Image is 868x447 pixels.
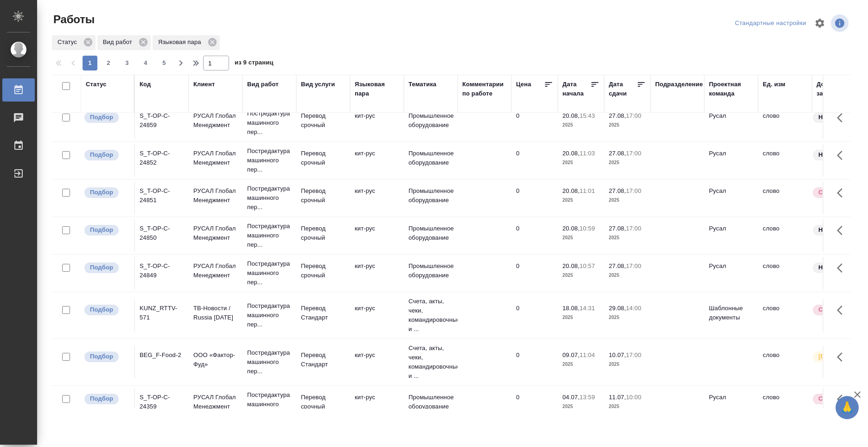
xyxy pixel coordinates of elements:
[831,14,850,32] span: Посмотреть информацию
[408,149,453,167] p: Промышленное оборудование
[140,262,184,280] div: S_T-OP-C-24849
[580,351,595,358] p: 11:04
[831,144,854,166] button: Здесь прячутся важные кнопки
[235,57,274,70] span: из 9 страниц
[140,393,184,411] div: S_T-OP-C-24359
[562,158,600,167] p: 2025
[562,262,580,269] p: 20.08,
[193,111,238,130] p: РУСАЛ Глобал Менеджмент
[90,113,113,122] p: Подбор
[350,257,404,289] td: кит-рус
[626,225,641,232] p: 17:00
[655,80,703,89] div: Подразделение
[247,301,292,329] p: Постредактура машинного пер...
[247,390,292,418] p: Постредактура машинного пер...
[562,121,600,130] p: 2025
[818,225,858,235] p: Нормальный
[758,107,812,139] td: слово
[301,304,345,322] p: Перевод Стандарт
[51,12,95,27] span: Работы
[52,35,96,50] div: Статус
[247,147,292,174] p: Постредактура машинного пер...
[350,388,404,421] td: кит-рус
[562,150,580,157] p: 20.08,
[90,150,113,160] p: Подбор
[408,262,453,280] p: Промышленное оборудование
[247,80,279,89] div: Вид работ
[626,262,641,269] p: 17:00
[626,187,641,194] p: 17:00
[704,299,758,332] td: Шаблонные документы
[511,388,558,421] td: 0
[103,38,135,47] p: Вид работ
[511,107,558,139] td: 0
[350,346,404,378] td: кит-рус
[158,38,204,47] p: Языковая пара
[836,396,859,419] button: 🙏
[355,80,399,98] div: Языковая пара
[511,257,558,289] td: 0
[758,219,812,252] td: слово
[301,186,345,205] p: Перевод срочный
[153,35,220,50] div: Языковая пара
[140,149,184,167] div: S_T-OP-C-24852
[350,107,404,139] td: кит-рус
[120,56,134,70] button: 3
[831,388,854,410] button: Здесь прячутся важные кнопки
[83,149,129,161] div: Можно подбирать исполнителей
[83,351,129,363] div: Можно подбирать исполнителей
[301,224,345,243] p: Перевод срочный
[193,224,238,243] p: РУСАЛ Глобал Менеджмент
[562,313,600,322] p: 2025
[609,271,646,280] p: 2025
[562,112,580,119] p: 20.08,
[609,394,626,401] p: 11.07,
[831,346,854,368] button: Здесь прячутся важные кнопки
[818,150,858,160] p: Нормальный
[350,182,404,214] td: кит-рус
[704,144,758,177] td: Русал
[562,225,580,232] p: 20.08,
[609,80,637,98] div: Дата сдачи
[120,58,134,68] span: 3
[609,187,626,194] p: 27.08,
[758,299,812,332] td: слово
[609,402,646,411] p: 2025
[247,259,292,287] p: Постредактура машинного пер...
[626,394,641,401] p: 10:00
[301,262,345,280] p: Перевод срочный
[301,351,345,369] p: Перевод Стандарт
[758,257,812,289] td: слово
[101,56,116,70] button: 2
[157,58,172,68] span: 5
[511,219,558,252] td: 0
[818,263,858,272] p: Нормальный
[140,351,184,360] div: BEG_F-Food-2
[408,393,453,411] p: Промышленное оборудование
[511,182,558,214] td: 0
[704,219,758,252] td: Русал
[90,188,113,197] p: Подбор
[818,113,858,122] p: Нормальный
[562,402,600,411] p: 2025
[83,393,129,405] div: Можно подбирать исполнителей
[193,393,238,411] p: РУСАЛ Глобал Менеджмент
[704,182,758,214] td: Русал
[831,219,854,242] button: Здесь прячутся важные кнопки
[609,262,626,269] p: 27.08,
[90,263,113,272] p: Подбор
[462,80,507,98] div: Комментарии по работе
[580,112,595,119] p: 15:43
[408,297,453,334] p: Счета, акты, чеки, командировочные и ...
[609,150,626,157] p: 27.08,
[57,38,80,47] p: Статус
[90,305,113,314] p: Подбор
[301,149,345,167] p: Перевод срочный
[758,144,812,177] td: слово
[609,351,626,358] p: 10.07,
[758,182,812,214] td: слово
[140,111,184,130] div: S_T-OP-C-24859
[704,388,758,421] td: Русал
[511,299,558,332] td: 0
[580,305,595,312] p: 14:31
